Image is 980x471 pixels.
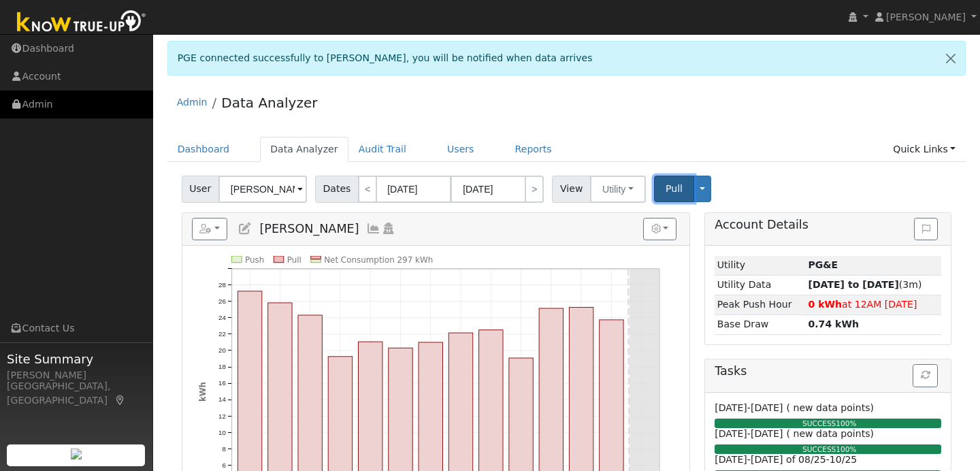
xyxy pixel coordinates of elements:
[260,137,348,162] a: Data Analyzer
[808,319,859,329] strong: 0.74 kWh
[358,176,377,203] a: <
[836,419,856,427] span: 100%
[324,255,433,264] text: Net Consumption 297 kWh
[715,402,783,413] span: [DATE]-[DATE]
[552,176,591,203] span: View
[218,429,226,436] text: 10
[715,314,806,334] td: Base Draw
[808,299,842,310] strong: 0 kWh
[182,176,219,203] span: User
[715,275,806,295] td: Utility Data
[883,137,966,162] a: Quick Links
[222,461,225,469] text: 6
[10,7,153,38] img: Know True-Up
[808,279,921,290] span: (3m)
[808,259,838,270] strong: ID: 17414822, authorized: 10/14/25
[218,363,226,370] text: 18
[381,222,396,235] a: Login As (last Never)
[221,95,317,111] a: Data Analyzer
[238,222,252,235] a: Edit User (38709)
[787,428,874,439] span: ( new data points)
[505,137,562,162] a: Reports
[218,346,226,354] text: 20
[590,176,646,203] button: Utility
[715,364,941,378] h5: Tasks
[7,350,146,368] span: Site Summary
[715,428,783,439] span: [DATE]-[DATE]
[654,176,694,202] button: Pull
[913,364,938,387] button: Refresh
[836,445,856,453] span: 100%
[711,419,947,429] div: SUCCESS
[886,12,966,22] span: [PERSON_NAME]
[167,41,966,76] div: PGE connected successfully to [PERSON_NAME], you will be notified when data arrives
[715,218,941,232] h5: Account Details
[245,255,264,264] text: Push
[218,176,307,203] input: Select a User
[666,183,683,194] span: Pull
[287,255,301,264] text: Pull
[348,137,416,162] a: Audit Trail
[71,449,82,459] img: retrieve
[715,256,806,276] td: Utility
[218,280,226,288] text: 28
[366,222,381,235] a: Multi-Series Graph
[218,379,226,387] text: 16
[437,137,485,162] a: Users
[936,42,965,75] a: Close
[914,218,938,241] button: Issue History
[218,412,226,419] text: 12
[808,279,898,290] strong: [DATE] to [DATE]
[177,97,208,108] a: Admin
[787,402,874,413] span: ( new data points)
[259,222,359,235] span: [PERSON_NAME]
[222,445,225,453] text: 8
[167,137,240,162] a: Dashboard
[715,295,806,314] td: Peak Push Hour
[711,444,947,455] div: SUCCESS
[315,176,359,203] span: Dates
[7,379,146,408] div: [GEOGRAPHIC_DATA], [GEOGRAPHIC_DATA]
[114,395,127,406] a: Map
[7,368,146,383] div: [PERSON_NAME]
[525,176,544,203] a: >
[715,454,941,466] h6: [DATE]-[DATE] of 08/25-10/25
[218,313,226,321] text: 24
[218,330,226,338] text: 22
[197,382,207,402] text: kWh
[218,297,226,304] text: 26
[218,395,226,403] text: 14
[806,295,941,314] td: at 12AM [DATE]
